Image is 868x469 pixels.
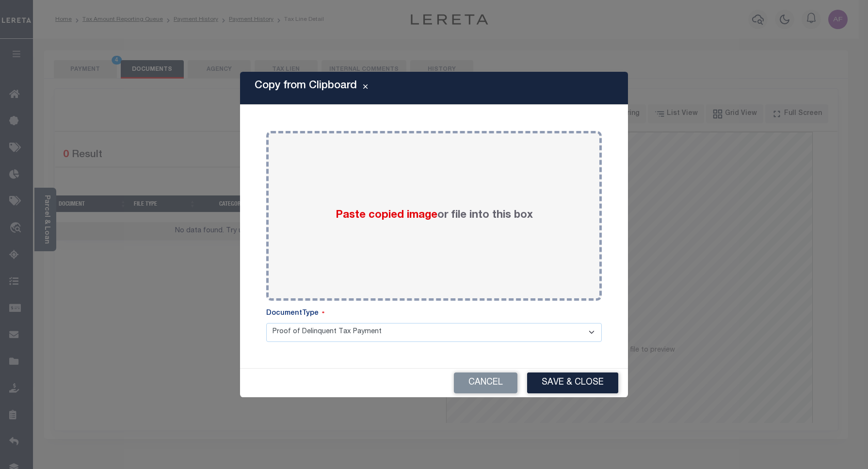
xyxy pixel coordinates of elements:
h5: Copy from Clipboard [255,80,357,92]
label: DocumentType [266,308,324,319]
button: Close [357,82,374,94]
span: Paste copied image [336,210,437,221]
label: or file into this box [336,208,533,224]
button: Cancel [454,372,517,393]
button: Save & Close [527,372,618,393]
